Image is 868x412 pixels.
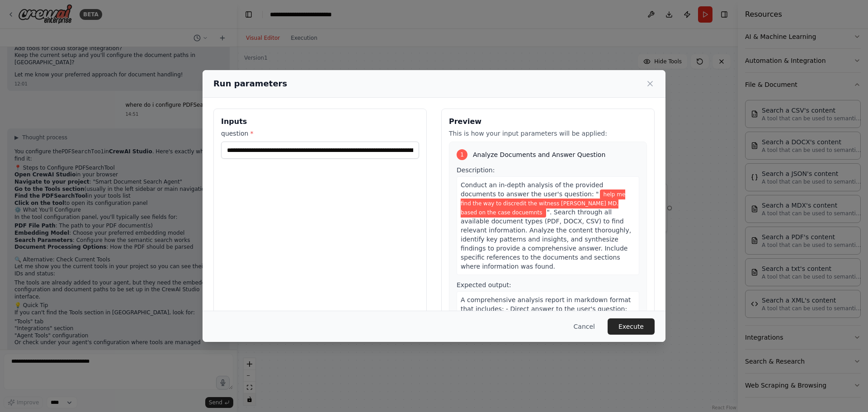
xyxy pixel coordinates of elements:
[461,181,604,198] span: Conduct an in-depth analysis of the provided documents to answer the user's question: "
[449,129,647,138] p: This is how your input parameters will be applied:
[461,296,631,322] span: A comprehensive analysis report in markdown format that includes: - Direct answer to the user's q...
[461,189,625,218] span: Variable: question
[457,281,511,289] span: Expected output:
[457,166,495,174] span: Description:
[461,208,631,270] span: ". Search through all available document types (PDF, DOCX, CSV) to find relevant information. Ana...
[566,318,602,335] button: Cancel
[473,150,605,159] span: Analyze Documents and Answer Question
[457,149,467,160] div: 1
[213,77,287,90] h2: Run parameters
[608,318,655,335] button: Execute
[221,129,419,138] label: question
[221,116,419,127] h3: Inputs
[449,116,647,127] h3: Preview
